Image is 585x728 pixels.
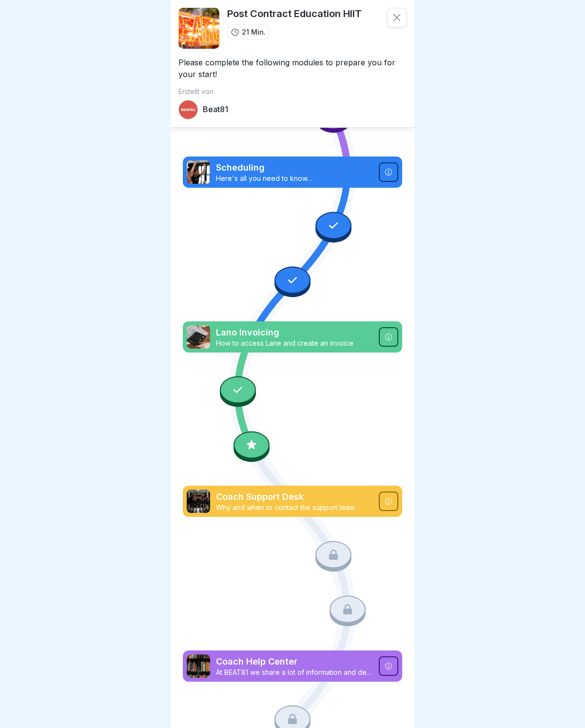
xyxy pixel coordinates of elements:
p: Post Contract Education HIIT [227,8,362,20]
img: xzfoo1br8ijaq1ub5be1v5m6.png [187,325,210,349]
p: Scheduling [216,161,373,174]
p: 21 Min. [242,27,266,37]
p: How to access Lane and create an invoice [216,339,373,348]
p: Coach Help Center [216,655,373,668]
img: zjtdilt4aql4gvo4fvu0kd28.png [187,160,210,184]
p: At BEAT81 we share a lot of information and details within our coach team! The Coach Help Center ... [216,668,373,677]
p: Here's all you need to know… [216,174,373,183]
img: jz9dcy6o26s2o2gw5x0bnon3.png [187,490,210,513]
p: Erstellt von [178,88,407,96]
p: Please complete the following modules to prepare you for your start! [178,49,407,80]
p: Coach Support Desk [216,491,373,503]
p: Why and when to contact the support team [216,503,373,512]
p: Beat81 [203,105,228,114]
p: Lano Invoicing [216,326,373,339]
img: as48l0vs38o4hdekqe6b4stb.png [187,654,210,678]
